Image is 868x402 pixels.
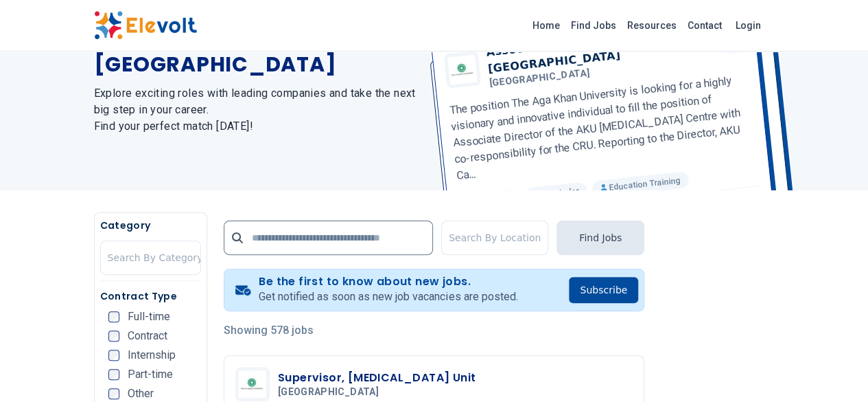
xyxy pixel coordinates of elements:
img: Elevolt [94,11,197,40]
input: Contract [108,331,119,342]
h5: Contract Type [100,289,201,303]
h1: The Latest Jobs in [GEOGRAPHIC_DATA] [94,27,418,77]
a: Find Jobs [565,14,622,36]
button: Subscribe [569,277,638,303]
input: Part-time [108,369,119,380]
h2: Explore exciting roles with leading companies and take the next big step in your career. Find you... [94,85,418,135]
h3: Supervisor, [MEDICAL_DATA] Unit [278,370,476,386]
input: Full-time [108,311,119,322]
span: Contract [128,331,167,342]
button: Find Jobs [556,221,644,255]
span: Full-time [128,311,170,322]
span: Part-time [128,369,173,380]
a: Resources [622,14,682,36]
h4: Be the first to know about new jobs. [259,275,517,289]
input: Internship [108,350,119,361]
a: Login [727,12,769,39]
a: Contact [682,14,727,36]
span: Internship [128,350,176,361]
h5: Category [100,219,201,232]
p: Showing 578 jobs [224,322,644,339]
span: Other [128,388,154,399]
a: Home [527,14,565,36]
img: Aga khan University [239,370,266,398]
input: Other [108,388,119,399]
span: [GEOGRAPHIC_DATA] [278,386,379,399]
p: Get notified as soon as new job vacancies are posted. [259,289,517,305]
iframe: Chat Widget [799,336,868,402]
